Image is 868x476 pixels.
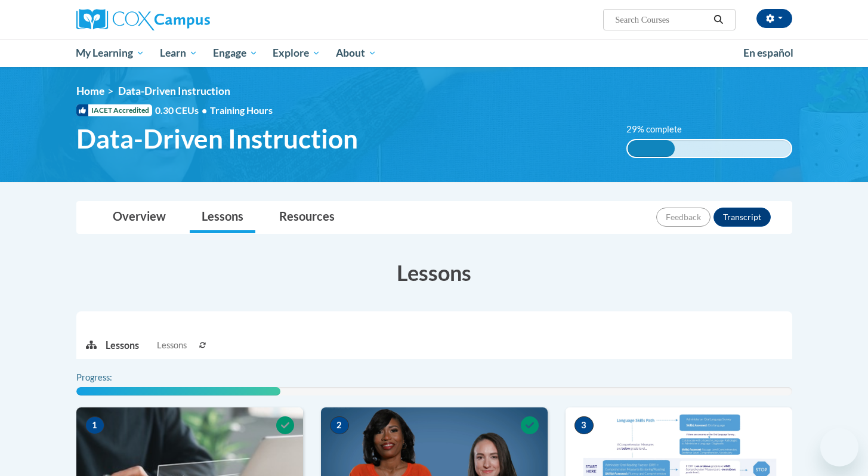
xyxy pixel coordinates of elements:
[709,13,727,27] button: Search
[76,85,104,97] a: Home
[213,46,258,60] span: Engage
[205,39,265,67] a: Engage
[190,202,255,233] a: Lessons
[76,258,792,288] h3: Lessons
[157,339,187,352] span: Lessons
[76,123,358,154] span: Data-Driven Instruction
[330,416,349,434] span: 2
[202,104,207,116] span: •
[155,104,210,117] span: 0.30 CEUs
[756,9,792,28] button: Account Settings
[76,9,303,30] a: Cox Campus
[626,123,695,136] label: 29% complete
[118,85,230,97] span: Data-Driven Instruction
[58,39,810,67] div: Main menu
[76,46,144,60] span: My Learning
[743,47,793,59] span: En español
[614,13,709,27] input: Search Courses
[656,208,711,227] button: Feedback
[76,371,145,384] label: Progress:
[76,9,210,30] img: Cox Campus
[713,208,771,227] button: Transcript
[69,39,153,67] a: My Learning
[628,140,675,157] div: 29% complete
[160,46,197,60] span: Learn
[76,104,152,116] span: IACET Accredited
[210,104,273,116] span: Training Hours
[736,41,801,66] a: En español
[336,46,376,60] span: About
[328,39,384,67] a: About
[820,428,858,466] iframe: Button to launch messaging window
[101,202,178,233] a: Overview
[106,339,139,352] p: Lessons
[265,39,328,67] a: Explore
[85,416,104,434] span: 1
[273,46,320,60] span: Explore
[152,39,205,67] a: Learn
[574,416,594,434] span: 3
[267,202,347,233] a: Resources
